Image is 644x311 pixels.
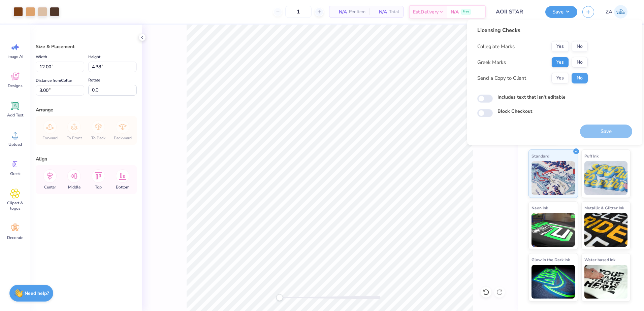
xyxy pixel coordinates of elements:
span: Upload [8,142,22,147]
span: Est. Delivery [413,8,439,15]
span: Metallic & Glitter Ink [584,204,624,211]
strong: Need help? [25,290,49,297]
div: Arrange [36,106,137,113]
span: Free [463,9,469,14]
span: Water based Ink [584,256,615,263]
a: ZA [603,5,631,19]
button: Yes [551,57,569,68]
span: Clipart & logos [4,200,26,211]
input: – – [285,6,312,18]
span: Glow in the Dark Ink [532,256,570,263]
input: Untitled Design [491,5,540,19]
span: Puff Ink [584,152,599,160]
span: N/A [451,8,459,15]
div: Align [36,155,137,163]
span: Total [389,8,399,15]
button: No [572,57,588,68]
img: Zuriel Alaba [614,5,627,19]
span: Per Item [349,8,365,15]
span: Bottom [116,184,129,190]
button: Yes [551,41,569,52]
label: Block Checkout [497,108,532,115]
label: Rotate [88,76,100,84]
img: Glow in the Dark Ink [532,265,575,299]
label: Width [36,53,47,61]
div: Greek Marks [477,59,506,66]
label: Distance from Collar [36,76,72,84]
label: Height [88,53,100,61]
span: Decorate [7,235,23,240]
div: Send a Copy to Client [477,74,526,82]
span: N/A [333,8,347,15]
div: Size & Placement [36,43,137,50]
div: Collegiate Marks [477,43,515,50]
span: Add Text [7,112,23,118]
span: Standard [532,152,549,160]
span: Middle [68,184,80,190]
span: Top [95,184,102,190]
button: Yes [551,73,569,83]
img: Water based Ink [584,265,628,299]
span: Center [44,184,56,190]
span: Designs [8,83,23,89]
button: No [572,73,588,83]
span: ZA [606,8,612,16]
span: N/A [374,8,387,15]
img: Metallic & Glitter Ink [584,213,628,247]
img: Neon Ink [532,213,575,247]
span: Greek [10,171,21,176]
button: Save [545,6,577,18]
img: Puff Ink [584,161,628,195]
div: Accessibility label [276,294,283,301]
img: Standard [532,161,575,195]
button: No [572,41,588,52]
div: Licensing Checks [477,26,588,34]
span: Neon Ink [532,204,548,211]
span: Image AI [7,54,23,59]
label: Includes text that isn't editable [497,94,566,101]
